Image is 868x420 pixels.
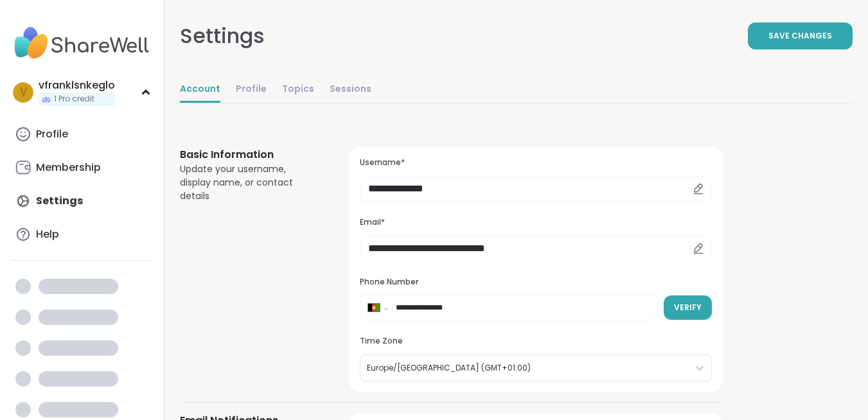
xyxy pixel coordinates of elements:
h3: Time Zone [360,336,712,347]
a: Topics [282,77,314,103]
div: Help [36,227,59,241]
a: Sessions [330,77,371,103]
span: v [20,84,27,101]
span: Save Changes [768,30,832,42]
h3: Phone Number [360,277,712,288]
a: Account [180,77,220,103]
a: Membership [10,152,154,183]
span: Verify [674,302,702,313]
h3: Username* [360,157,712,168]
div: Membership [36,161,101,175]
div: Update your username, display name, or contact details [180,162,319,203]
img: ShareWell Nav Logo [10,21,154,66]
div: Settings [180,21,265,51]
div: Profile [36,127,68,141]
a: Profile [236,77,267,103]
button: Verify [664,295,712,320]
span: 1 Pro credit [54,94,94,105]
a: Profile [10,119,154,150]
div: vfranklsnkeglo [39,78,115,92]
a: Help [10,219,154,250]
button: Save Changes [748,22,853,49]
h3: Email* [360,217,712,228]
h3: Basic Information [180,147,319,162]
